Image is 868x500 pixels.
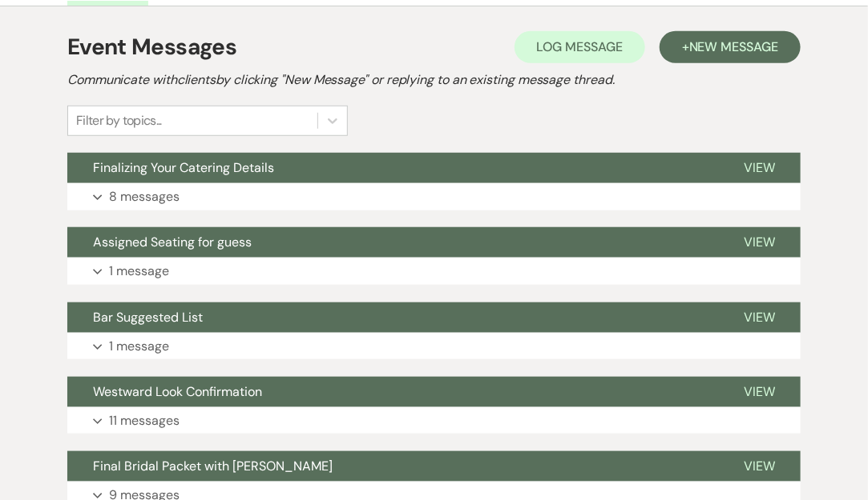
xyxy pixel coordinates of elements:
[93,234,252,250] span: Assigned Seating for guess
[537,38,623,55] span: Log Message
[718,451,801,482] button: View
[744,458,775,474] span: View
[718,153,801,183] button: View
[67,451,718,482] button: Final Bridal Packet with [PERSON_NAME]
[718,227,801,258] button: View
[67,30,236,64] h1: Event Messages
[744,383,775,400] span: View
[93,458,333,474] span: Final Bridal Packet with [PERSON_NAME]
[67,227,718,258] button: Assigned Seating for guess
[109,336,169,357] p: 1 message
[744,309,775,326] span: View
[93,159,274,176] span: Finalizing Your Catering Details
[744,159,775,176] span: View
[109,186,180,207] p: 8 messages
[93,383,262,400] span: Westward Look Confirmation
[660,31,801,63] button: +New Message
[67,183,801,210] button: 8 messages
[67,333,801,360] button: 1 message
[67,70,801,90] h2: Communicate with clients by clicking "New Message" or replying to an existing message thread.
[718,377,801,407] button: View
[718,302,801,333] button: View
[515,31,645,63] button: Log Message
[67,258,801,285] button: 1 message
[93,309,203,326] span: Bar Suggested List
[67,153,718,183] button: Finalizing Your Catering Details
[67,407,801,434] button: 11 messages
[67,302,718,333] button: Bar Suggested List
[689,38,778,55] span: New Message
[744,234,775,250] span: View
[109,261,169,282] p: 1 message
[76,111,162,130] div: Filter by topics...
[109,410,180,431] p: 11 messages
[67,377,718,407] button: Westward Look Confirmation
